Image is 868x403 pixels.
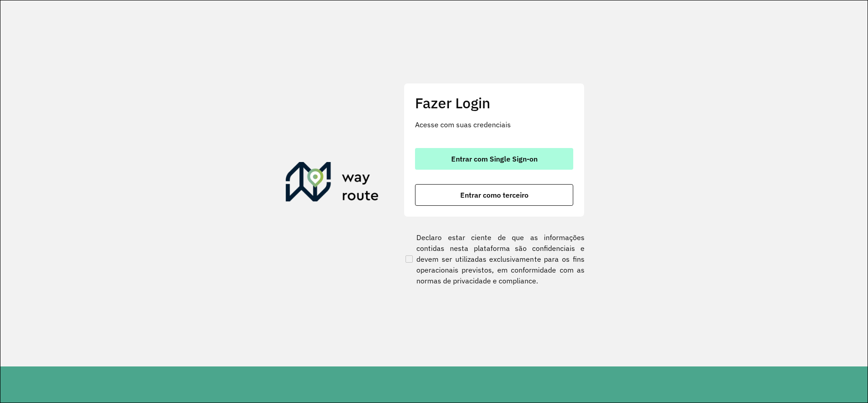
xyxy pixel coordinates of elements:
button: button [415,148,573,170]
h2: Fazer Login [415,94,573,111]
img: Roteirizador AmbevTech [286,162,379,205]
button: button [415,184,573,206]
span: Entrar com Single Sign-on [451,155,538,162]
span: Entrar como terceiro [460,191,528,199]
p: Acesse com suas credenciais [415,119,573,130]
label: Declaro estar ciente de que as informações contidas nesta plataforma são confidenciais e devem se... [404,232,585,286]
